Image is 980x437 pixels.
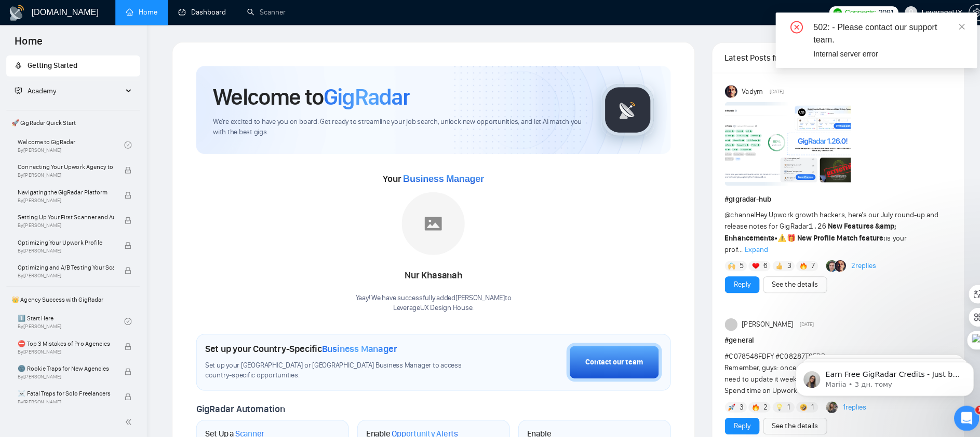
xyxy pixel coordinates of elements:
[123,190,130,197] span: lock
[194,399,282,411] span: GigRadar Automation
[319,340,393,351] span: Business Manager
[388,425,454,435] span: Opportunity Alerts
[780,258,784,269] span: 3
[123,315,130,322] span: check-circle
[772,336,980,409] iframe: Intercom notifications повідомлення
[960,8,975,17] span: setting
[211,82,406,110] h1: Welcome to
[737,243,761,251] span: Expand
[837,7,868,18] span: Connects:
[398,190,460,252] img: placeholder.png
[18,270,113,276] span: By [PERSON_NAME]
[768,400,775,407] img: 💡
[718,192,942,203] h1: # gigradar-hub
[580,353,637,364] div: Contact our team
[801,220,818,229] code: 1.26
[959,8,976,17] a: setting
[768,260,775,267] img: 👍
[727,416,743,428] a: Reply
[792,260,799,267] img: 🔥
[363,425,454,435] h1: Enable
[123,140,130,147] span: check-circle
[727,276,743,288] a: Reply
[718,274,752,290] button: Reply
[6,33,50,55] span: Home
[762,86,776,95] span: [DATE]
[18,245,113,251] span: By [PERSON_NAME]
[732,398,736,408] span: 3
[561,340,655,378] button: Contact our team
[18,260,113,270] span: Optimizing and A/B Testing Your Scanner for Better Results
[596,83,648,135] img: gigradar-logo.png
[379,172,479,183] span: Your
[18,235,113,245] span: Optimizing Your Upwork Profile
[18,370,113,376] span: By [PERSON_NAME]
[352,300,506,310] p: LeverageUX Design House .
[718,208,930,251] span: Hey Upwork growth hackers, here's our July round-up and release notes for GigRadar • is your prof...
[843,258,868,269] a: 2replies
[123,264,130,272] span: lock
[18,132,123,155] a: Welcome to GigRadarBy[PERSON_NAME]
[718,208,748,217] span: @channel
[779,231,788,240] span: 🎁
[399,172,479,182] span: Business Manager
[8,5,25,21] img: logo
[718,51,791,64] span: Latest Posts from the GigRadar Community
[783,21,795,33] span: close-circle
[803,258,807,269] span: 7
[124,413,134,423] span: double-left
[18,185,113,195] span: Navigating the GigRadar Platform
[756,414,819,430] button: See the details
[123,340,130,347] span: lock
[870,7,885,18] span: 2091
[945,402,970,427] iframe: Intercom live chat
[18,395,113,401] span: By [PERSON_NAME]
[966,402,978,410] span: 10
[211,116,579,136] span: We're excited to have you on board. Get ready to streamline your job search, unlock new opportuni...
[203,425,262,435] h1: Set Up a
[756,274,819,290] button: See the details
[7,111,138,132] span: 🚀 GigRadar Quick Start
[718,101,842,184] img: F09AC4U7ATU-image.png
[18,360,113,370] span: 🌚 Rookie Traps for New Agencies
[123,215,130,222] span: lock
[718,348,767,357] span: #C078548FDFY
[734,316,785,327] span: [PERSON_NAME]
[718,348,938,391] span: Remember, guys: once a profile optimization doesn’t work for you, you need to update it weekly or...
[18,335,113,345] span: ⛔ Top 3 Mistakes of Pro Agencies
[7,286,138,307] span: 👑 Agency Success with GigRadar
[245,8,283,17] a: searchScanner
[756,398,760,408] span: 2
[123,389,130,397] span: lock
[18,210,113,220] span: Setting Up Your First Scanner and Auto-Bidder
[123,239,130,247] span: lock
[203,340,393,351] h1: Set up your Country-Specific
[203,357,474,377] span: Set up your [GEOGRAPHIC_DATA] or [GEOGRAPHIC_DATA] Business Manager to access country-specific op...
[792,317,806,326] span: [DATE]
[18,345,113,351] span: By [PERSON_NAME]
[789,231,877,240] strong: New Profile Match feature:
[770,231,779,240] span: ⚠️
[806,21,955,46] div: 502: - Please contact our support team.
[233,425,262,435] span: Scanner
[949,23,956,30] span: close
[718,332,942,343] h1: # general
[352,290,506,310] div: Yaay! We have successfully added [PERSON_NAME] to
[6,55,139,76] li: Getting Started
[18,307,123,330] a: 1️⃣ Start HereBy[PERSON_NAME]
[718,414,752,430] button: Reply
[320,82,406,110] span: GigRadar
[27,61,77,69] span: Getting Started
[756,258,760,269] span: 6
[18,385,113,395] span: ☠️ Fatal Traps for Solo Freelancers
[18,171,113,177] span: By [PERSON_NAME]
[15,86,56,94] span: Academy
[721,400,728,407] img: 🚀
[764,276,810,288] a: See the details
[15,86,22,93] span: fund-projection-screen
[15,61,22,68] span: rocket
[806,48,955,59] div: Internal server error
